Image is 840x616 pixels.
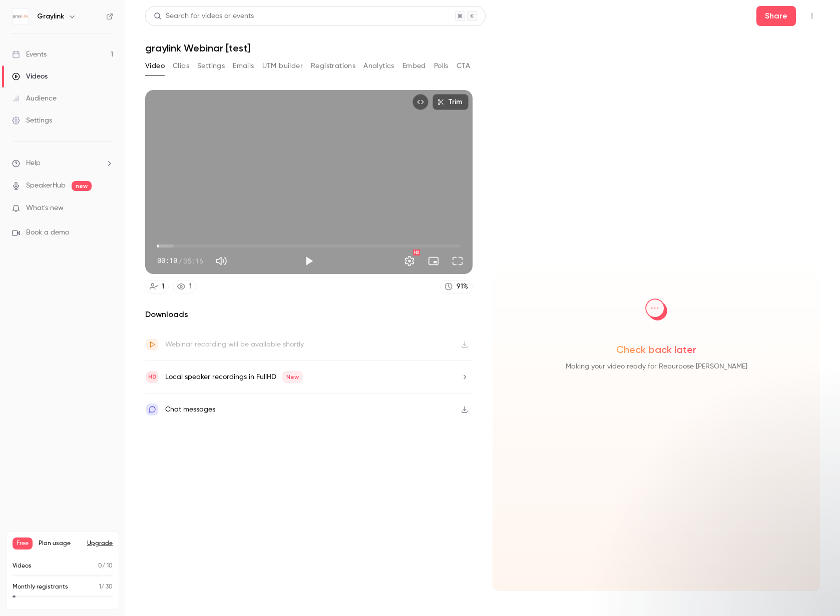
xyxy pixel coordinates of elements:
a: 1 [145,280,169,293]
span: What's new [26,203,64,213]
button: Top Bar Actions [804,8,820,24]
a: 91% [440,280,473,293]
h6: Graylink [37,11,64,21]
p: Monthly registrants [13,582,68,591]
button: Analytics [363,58,394,74]
span: 00:10 [157,255,177,266]
div: 91 % [457,281,468,292]
div: HD [413,249,420,255]
button: UTM builder [262,58,303,74]
div: 00:10 [157,255,203,266]
button: Settings [399,251,419,271]
button: Trim [433,94,469,110]
button: Clips [173,58,189,74]
span: 0 [98,563,102,569]
div: Search for videos or events [154,11,254,21]
button: Embed [402,58,426,74]
div: Local speaker recordings in FullHD [165,371,303,383]
img: Graylink [13,8,29,24]
a: 1 [173,280,196,293]
button: Polls [434,58,449,74]
div: Webinar recording will be available shortly [165,338,304,350]
span: 1 [99,584,101,590]
button: Mute [211,251,231,271]
span: / [178,255,182,266]
button: Turn on miniplayer [424,251,444,271]
span: Free [13,537,33,549]
div: Videos [12,71,48,81]
button: Full screen [448,251,468,271]
p: / 10 [98,561,113,570]
span: New [282,371,303,383]
li: help-dropdown-opener [12,158,113,168]
span: Making your video ready for Repurpose [PERSON_NAME] [566,360,747,372]
span: new [72,181,92,191]
button: Registrations [311,58,355,74]
div: Events [12,49,47,59]
h2: Downloads [145,308,473,320]
button: Embed video [412,94,429,110]
span: Check back later [616,342,696,356]
span: Help [26,158,41,168]
div: Chat messages [165,403,215,415]
h1: graylink Webinar [test] [145,42,820,54]
button: Upgrade [87,539,113,547]
span: 35:16 [183,255,203,266]
div: 1 [162,281,164,292]
div: Settings [12,115,52,125]
button: Share [756,6,796,26]
button: Settings [197,58,225,74]
span: Book a demo [26,227,69,238]
span: Plan usage [39,539,81,547]
button: Emails [233,58,254,74]
div: 1 [189,281,192,292]
button: CTA [457,58,470,74]
button: Video [145,58,165,74]
a: SpeakerHub [26,180,66,191]
div: Audience [12,93,57,103]
button: Play [299,251,319,271]
p: / 30 [99,582,113,591]
p: Videos [13,561,32,570]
